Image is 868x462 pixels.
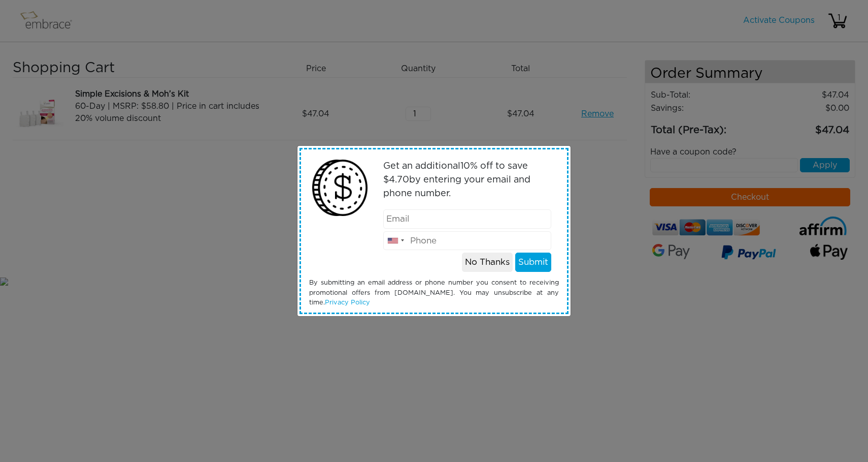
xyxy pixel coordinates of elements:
[389,175,409,184] span: 4.70
[383,160,552,201] p: Get an additional % off to save $ by entering your email and phone number.
[515,253,551,272] button: Submit
[307,155,373,221] img: money2.png
[462,253,513,272] button: No Thanks
[383,231,552,251] input: Phone
[302,278,566,307] div: By submitting an email address or phone number you consent to receiving promotional offers from [...
[460,162,470,171] span: 10
[384,232,407,250] div: United States: +1
[325,299,370,306] a: Privacy Policy
[383,209,552,229] input: Email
